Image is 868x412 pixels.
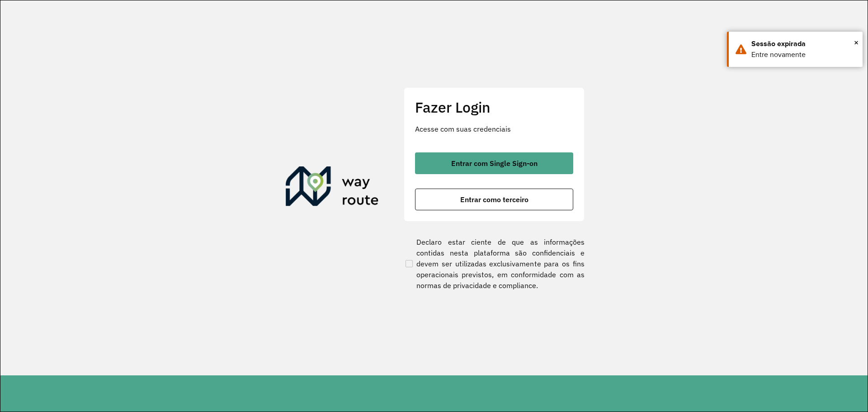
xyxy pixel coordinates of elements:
label: Declaro estar ciente de que as informações contidas nesta plataforma são confidenciais e devem se... [404,237,585,291]
img: Roteirizador AmbevTech [286,166,379,210]
span: Entrar com Single Sign-on [451,160,538,167]
button: button [415,189,573,210]
button: button [415,152,573,174]
h2: Fazer Login [415,99,573,116]
button: Close [854,36,859,49]
p: Acesse com suas credenciais [415,123,573,134]
div: Entre novamente [751,49,856,60]
span: Entrar como terceiro [460,196,528,203]
span: × [854,36,859,49]
div: Sessão expirada [751,38,856,49]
